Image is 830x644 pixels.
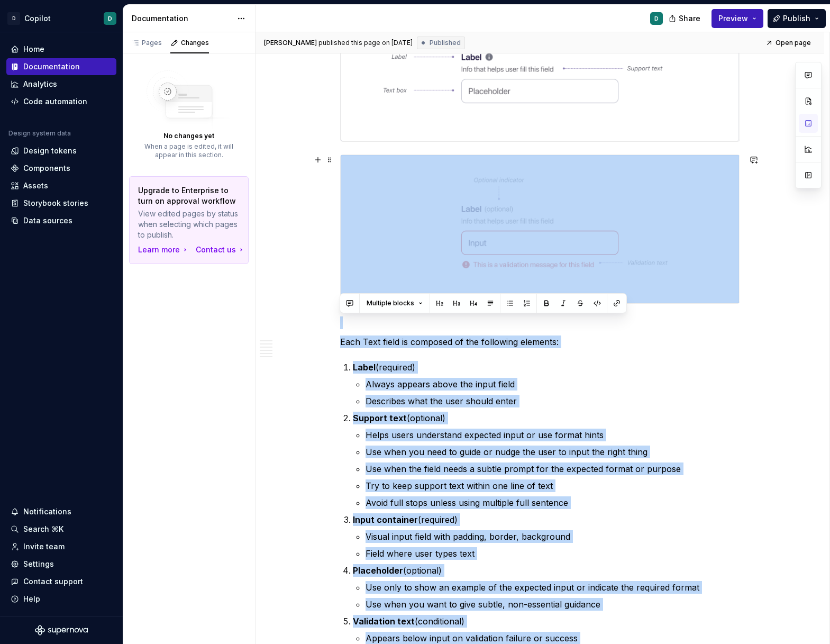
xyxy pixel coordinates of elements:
a: Assets [6,177,116,194]
div: Changes [181,39,209,47]
a: Code automation [6,93,116,110]
button: DCopilotD [2,7,121,30]
p: (required) [353,513,740,526]
a: Home [6,41,116,58]
div: Code automation [23,96,87,107]
p: Avoid full stops unless using multiple full sentence [366,496,740,509]
div: Contact support [23,576,83,587]
button: Help [6,591,116,607]
button: Contact support [6,573,116,590]
p: (conditional) [353,615,740,628]
div: Pages [131,39,162,47]
strong: Label [353,362,376,373]
p: Each Text field is composed of the following elements: [340,335,740,348]
span: Open page [776,39,811,47]
a: Analytics [6,76,116,93]
div: Components [23,163,70,174]
a: Data sources [6,212,116,229]
div: D [654,14,659,23]
button: Publish [768,9,826,28]
p: Always appears above the input field [366,378,740,391]
div: Search ⌘K [23,524,63,534]
div: published this page on [DATE] [318,39,413,47]
a: Open page [762,35,816,50]
a: Contact us [196,244,245,255]
p: (optional) [353,412,740,424]
span: Share [679,13,700,24]
p: Describes what the user should enter [366,395,740,407]
a: Learn more [138,244,189,255]
div: Design tokens [23,146,77,156]
span: Preview [718,13,748,24]
div: Copilot [24,13,51,24]
span: Publish [783,13,810,24]
strong: Validation text [353,616,415,627]
p: Try to keep support text within one line of text [366,479,740,492]
div: Design system data [8,129,71,138]
div: Assets [23,180,48,191]
a: Components [6,160,116,177]
p: (required) [353,361,740,374]
p: View edited pages by status when selecting which pages to publish. [138,208,240,240]
p: Use when you need to guide or nudge the user to input the right thing [366,446,740,458]
img: 3a3bcfb6-0989-43ab-b2a3-03a8ee9a674f.png [341,1,740,141]
p: (optional) [353,564,740,577]
div: Documentation [132,13,232,24]
button: Notifications [6,503,116,520]
svg: Supernova Logo [35,625,88,636]
img: 29a2c350-b9bf-452e-bab3-710108b2fc73.png [341,155,740,303]
a: Storybook stories [6,195,116,212]
p: When a page is edited, it will appear in this section. [140,142,238,159]
div: Data sources [23,215,72,226]
div: Settings [23,559,54,569]
div: Analytics [23,79,57,89]
div: Help [23,594,40,604]
p: No changes yet [163,132,214,140]
button: Share [663,9,707,28]
strong: Support text [353,413,407,423]
div: D [7,12,20,25]
a: Documentation [6,58,116,75]
p: Visual input field with padding, border, background [366,530,740,543]
p: Field where user types text [366,547,740,560]
strong: Placeholder [353,565,403,576]
p: Helps users understand expected input or use format hints [366,429,740,441]
div: Invite team [23,541,65,552]
a: Invite team [6,538,116,555]
span: Published [430,39,461,47]
strong: Input container [353,514,418,525]
div: D [108,14,112,23]
a: Design tokens [6,142,116,159]
button: Preview [712,9,763,28]
p: Use when you want to give subtle, non-essential guidance [366,598,740,611]
p: Use when the field needs a subtle prompt for the expected format or purpose [366,462,740,475]
button: Search ⌘K [6,521,116,538]
div: Storybook stories [23,198,88,208]
div: Documentation [23,61,80,72]
a: Settings [6,556,116,573]
p: Use only to show an example of the expected input or indicate the required format [366,581,740,594]
span: [PERSON_NAME] [264,39,317,47]
div: Notifications [23,506,71,517]
div: Home [23,44,44,55]
p: Upgrade to Enterprise to turn on approval workflow [138,185,240,206]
